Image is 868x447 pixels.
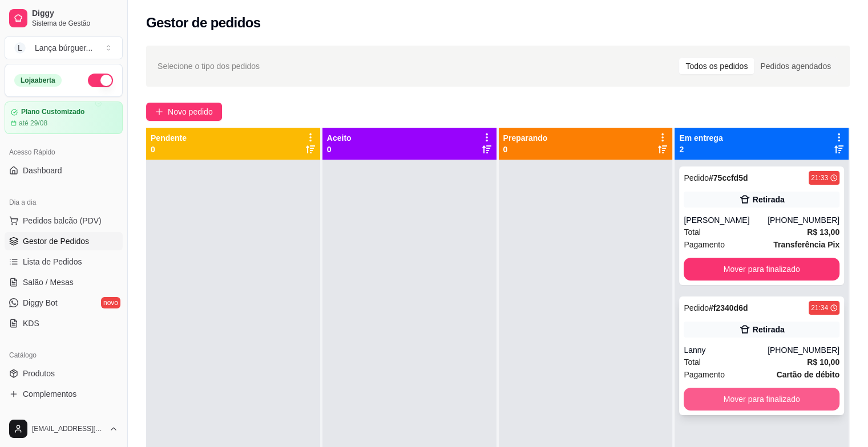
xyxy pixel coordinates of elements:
span: Gestor de Pedidos [23,235,89,247]
button: Mover para finalizado [684,258,839,281]
span: [EMAIL_ADDRESS][DOMAIN_NAME] [32,424,104,433]
p: Aceito [327,132,352,144]
strong: # f2340d6d [709,303,748,312]
p: 0 [327,144,352,155]
a: Produtos [5,364,123,383]
div: Lanny [684,344,768,356]
a: Dashboard [5,161,123,180]
span: Produtos [23,368,55,379]
span: Lista de Pedidos [23,256,82,267]
a: Lista de Pedidos [5,253,123,271]
div: Catálogo [5,346,123,364]
button: Mover para finalizado [684,388,839,411]
strong: Transferência Pix [773,240,839,249]
article: até 29/08 [19,119,47,128]
div: Loja aberta [14,74,62,87]
a: Complementos [5,385,123,403]
p: Em entrega [679,132,722,144]
article: Plano Customizado [21,108,84,116]
span: Salão / Mesas [23,277,74,288]
div: Retirada [753,194,785,205]
button: Pedidos balcão (PDV) [5,212,123,230]
span: Selecione o tipo dos pedidos [158,60,260,72]
span: Pagamento [684,368,725,381]
div: Lança búrguer ... [35,42,92,54]
a: Diggy Botnovo [5,294,123,312]
span: L [14,42,26,54]
span: Total [684,226,701,238]
a: KDS [5,314,123,332]
button: Select a team [5,36,123,59]
span: KDS [23,318,39,329]
strong: Cartão de débito [777,370,839,379]
h2: Gestor de pedidos [146,14,261,32]
div: [PHONE_NUMBER] [768,214,839,226]
span: Diggy Bot [23,297,58,308]
strong: R$ 10,00 [807,357,839,367]
span: Dashboard [23,165,62,176]
p: 0 [503,144,548,155]
span: Pedidos balcão (PDV) [23,215,102,226]
a: Gestor de Pedidos [5,232,123,250]
span: Total [684,356,701,368]
span: Pedido [684,173,709,182]
span: plus [155,108,163,116]
strong: # 75ccfd5d [709,173,748,182]
a: Salão / Mesas [5,273,123,291]
span: Complementos [23,388,76,400]
div: Todos os pedidos [679,58,754,74]
a: Plano Customizadoaté 29/08 [5,101,123,134]
a: DiggySistema de Gestão [5,5,123,32]
span: Diggy [32,9,118,19]
div: Dia a dia [5,193,123,212]
div: 21:34 [811,303,828,312]
p: 0 [151,144,187,155]
div: Retirada [753,324,785,335]
span: Sistema de Gestão [32,19,118,28]
p: Pendente [151,132,187,144]
p: Preparando [503,132,548,144]
div: [PERSON_NAME] [684,214,768,226]
span: Novo pedido [168,105,213,118]
div: Acesso Rápido [5,143,123,161]
span: Pedido [684,303,709,312]
div: 21:33 [811,173,828,182]
p: 2 [679,144,722,155]
button: [EMAIL_ADDRESS][DOMAIN_NAME] [5,415,123,442]
strong: R$ 13,00 [807,227,839,237]
button: Novo pedido [146,103,222,121]
div: [PHONE_NUMBER] [768,344,839,356]
div: Pedidos agendados [754,58,837,74]
button: Alterar Status [88,74,113,87]
span: Pagamento [684,238,725,251]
